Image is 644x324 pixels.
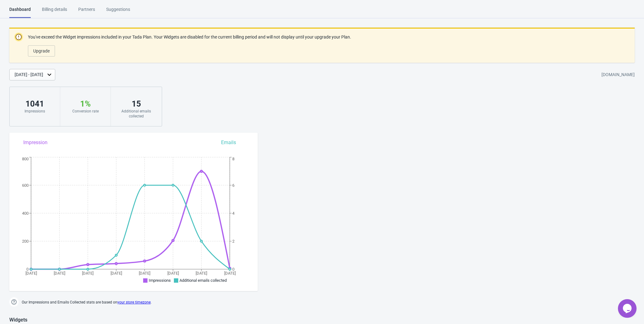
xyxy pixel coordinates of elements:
iframe: chat widget [618,299,638,318]
tspan: 2 [232,239,234,244]
div: Impressions [16,109,54,114]
img: help.png [9,297,19,307]
tspan: 600 [22,183,29,188]
tspan: 200 [22,239,29,244]
div: 1 % [66,99,104,109]
tspan: [DATE] [196,271,207,276]
div: Billing details [42,6,67,17]
span: Impressions [149,278,171,283]
tspan: 0 [232,267,234,272]
div: Conversion rate [66,109,104,114]
span: Our Impressions and Emails Collected stats are based on . [22,297,152,308]
tspan: 6 [232,183,234,188]
tspan: 400 [22,211,29,216]
tspan: 8 [232,157,234,161]
div: Partners [78,6,95,17]
div: 1041 [16,99,54,109]
tspan: [DATE] [139,271,150,276]
tspan: [DATE] [224,271,236,276]
div: Dashboard [9,6,31,18]
span: Additional emails collected [179,278,227,283]
a: your store timezone [117,300,151,304]
p: You've exceed the Widget impressions included in your Tada Plan. Your Widgets are disabled for th... [28,34,351,40]
div: Suggestions [106,6,130,17]
tspan: [DATE] [25,271,37,276]
button: Upgrade [28,45,55,57]
tspan: [DATE] [167,271,179,276]
tspan: 4 [232,211,235,216]
tspan: [DATE] [111,271,122,276]
tspan: 800 [22,157,29,161]
div: Additional emails collected [117,109,155,119]
tspan: [DATE] [82,271,93,276]
tspan: [DATE] [54,271,65,276]
tspan: 0 [26,267,29,272]
div: [DATE] - [DATE] [15,71,43,78]
div: [DOMAIN_NAME] [601,69,635,80]
div: 15 [117,99,155,109]
span: Upgrade [33,48,50,53]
